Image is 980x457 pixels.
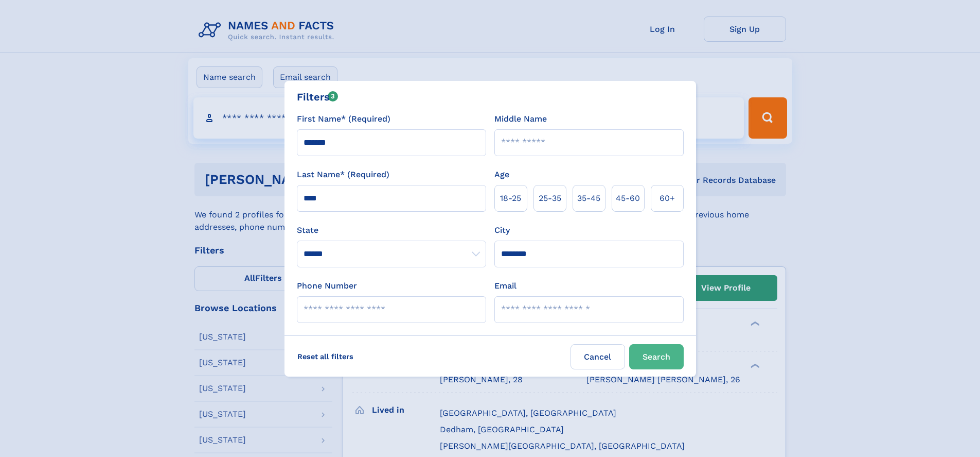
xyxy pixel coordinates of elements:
[297,168,389,181] label: Last Name* (Required)
[494,168,509,181] label: Age
[660,192,675,205] span: 60+
[297,224,486,236] label: State
[539,192,561,205] span: 25‑35
[629,344,684,369] button: Search
[494,224,510,236] label: City
[616,192,640,205] span: 45‑60
[297,89,338,105] div: Filters
[297,280,357,292] label: Phone Number
[297,113,390,125] label: First Name* (Required)
[494,113,547,125] label: Middle Name
[291,344,360,369] label: Reset all filters
[500,192,521,205] span: 18‑25
[571,344,625,369] label: Cancel
[494,280,516,292] label: Email
[577,192,600,205] span: 35‑45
